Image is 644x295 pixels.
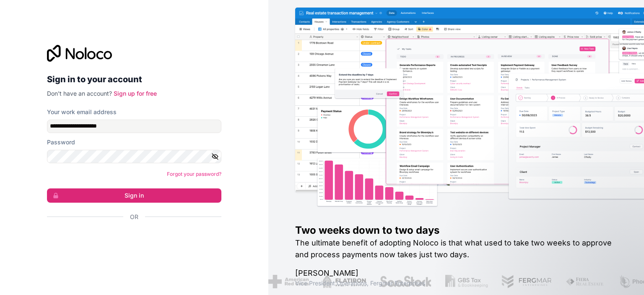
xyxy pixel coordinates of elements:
[47,150,221,163] input: Password
[47,72,221,87] h2: Sign in to your account
[47,108,117,116] label: Your work email address
[268,275,309,288] img: /assets/american-red-cross-BAupjrZR.png
[295,267,617,279] h1: [PERSON_NAME]
[295,237,617,261] h2: The ultimate benefit of adopting Noloco is that what used to take two weeks to approve and proces...
[47,120,221,133] input: Email address
[167,171,221,177] a: Forgot your password?
[47,138,75,146] label: Password
[47,90,112,97] span: Don't have an account?
[47,188,221,203] button: Sign in
[114,90,157,97] a: Sign up for free
[43,230,219,249] iframe: Sign in with Google Button
[130,213,138,221] span: Or
[295,224,617,237] h1: Two weeks down to two days
[295,279,617,287] h1: Vice President Operations , Fergmar Enterprises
